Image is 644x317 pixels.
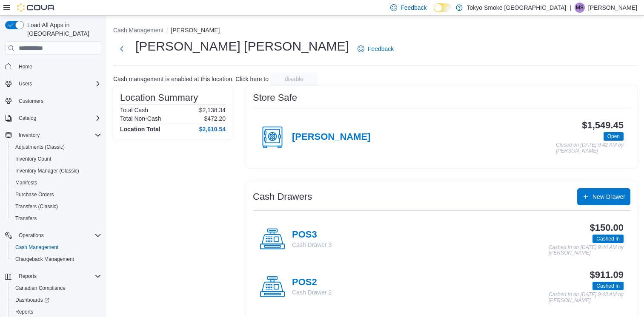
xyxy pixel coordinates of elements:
[12,142,68,152] a: Adjustments (Classic)
[19,63,32,70] span: Home
[9,177,105,189] button: Manifests
[15,256,74,263] span: Chargeback Management
[15,167,79,174] span: Inventory Manager (Classic)
[15,96,101,106] span: Customers
[9,282,105,294] button: Canadian Compliance
[575,3,585,13] div: Melissa Simon
[12,166,101,176] span: Inventory Manager (Classic)
[15,79,35,89] button: Users
[171,27,220,34] button: [PERSON_NAME]
[199,107,226,113] p: $2,138.34
[2,229,105,241] button: Operations
[15,113,101,123] span: Catalog
[292,288,332,297] p: Cash Drawer 2
[2,95,105,107] button: Customers
[2,129,105,141] button: Inventory
[15,297,49,303] span: Dashboards
[19,132,40,139] span: Inventory
[12,154,101,164] span: Inventory Count
[120,126,160,133] h4: Location Total
[12,242,62,252] a: Cash Management
[9,241,105,253] button: Cash Management
[2,78,105,90] button: Users
[2,60,105,72] button: Home
[15,285,66,292] span: Canadian Compliance
[12,283,101,293] span: Canadian Compliance
[9,201,105,212] button: Transfers (Classic)
[15,191,54,198] span: Purchase Orders
[12,201,61,212] a: Transfers (Classic)
[9,165,105,177] button: Inventory Manager (Classic)
[113,40,130,57] button: Next
[582,120,624,130] h3: $1,549.45
[12,213,40,224] a: Transfers
[270,72,318,86] button: disable
[113,26,637,36] nav: An example of EuiBreadcrumbs
[204,115,226,122] p: $472.20
[368,45,394,53] span: Feedback
[19,273,37,280] span: Reports
[556,142,624,154] p: Closed on [DATE] 9:42 AM by [PERSON_NAME]
[592,235,624,243] span: Cashed In
[12,178,101,188] span: Manifests
[15,156,52,162] span: Inventory Count
[607,133,620,140] span: Open
[15,113,40,123] button: Catalog
[12,307,37,317] a: Reports
[596,282,620,290] span: Cashed In
[120,115,161,122] h6: Total Non-Cash
[12,254,101,264] span: Chargeback Management
[24,21,101,38] span: Load All Apps in [GEOGRAPHIC_DATA]
[292,132,370,143] h4: [PERSON_NAME]
[9,253,105,265] button: Chargeback Management
[2,270,105,282] button: Reports
[292,241,332,249] p: Cash Drawer 3
[19,98,43,105] span: Customers
[9,189,105,201] button: Purchase Orders
[590,270,624,280] h3: $911.09
[15,230,47,241] button: Operations
[590,223,624,233] h3: $150.00
[12,283,69,293] a: Canadian Compliance
[9,294,105,306] a: Dashboards
[12,201,101,212] span: Transfers (Classic)
[15,130,101,140] span: Inventory
[592,192,625,201] span: New Drawer
[9,212,105,224] button: Transfers
[401,3,426,12] span: Feedback
[15,215,37,222] span: Transfers
[12,295,101,305] span: Dashboards
[15,96,47,106] a: Customers
[15,179,37,186] span: Manifests
[19,232,44,239] span: Operations
[588,3,637,13] p: [PERSON_NAME]
[12,190,101,200] span: Purchase Orders
[15,309,33,315] span: Reports
[12,242,101,252] span: Cash Management
[15,203,58,210] span: Transfers (Classic)
[467,3,567,13] p: Tokyo Smoke [GEOGRAPHIC_DATA]
[15,144,65,150] span: Adjustments (Classic)
[12,307,101,317] span: Reports
[120,93,198,103] h3: Location Summary
[570,3,571,13] p: |
[15,271,101,281] span: Reports
[17,3,55,12] img: Cova
[12,213,101,224] span: Transfers
[253,93,297,103] h3: Store Safe
[592,282,624,290] span: Cashed In
[113,27,163,34] button: Cash Management
[15,79,101,89] span: Users
[120,107,148,113] h6: Total Cash
[12,254,77,264] a: Chargeback Management
[12,295,53,305] a: Dashboards
[12,142,101,152] span: Adjustments (Classic)
[577,188,630,205] button: New Drawer
[434,3,452,12] input: Dark Mode
[15,61,101,71] span: Home
[15,271,40,281] button: Reports
[604,132,624,141] span: Open
[292,277,332,288] h4: POS2
[113,76,269,82] p: Cash management is enabled at this location. Click here to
